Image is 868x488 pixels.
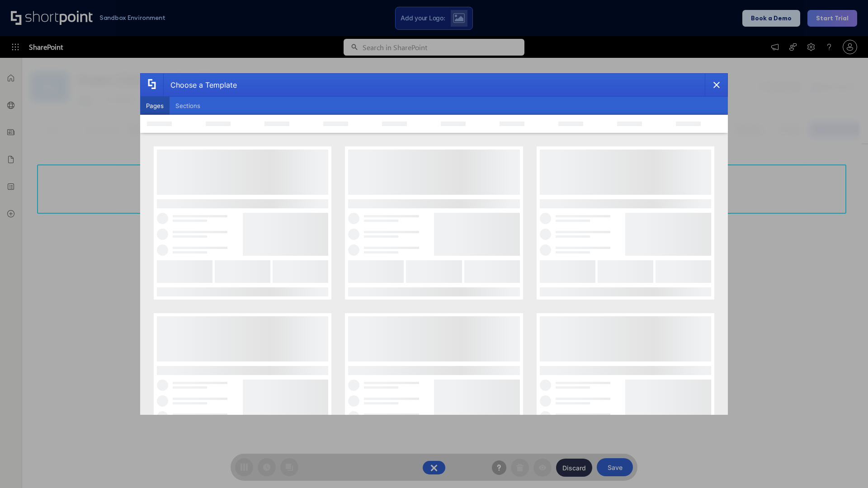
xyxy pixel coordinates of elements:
button: Sections [170,97,206,115]
div: template selector [140,73,728,415]
iframe: Chat Widget [823,445,868,488]
div: Choose a Template [163,74,237,96]
button: Pages [140,97,170,115]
